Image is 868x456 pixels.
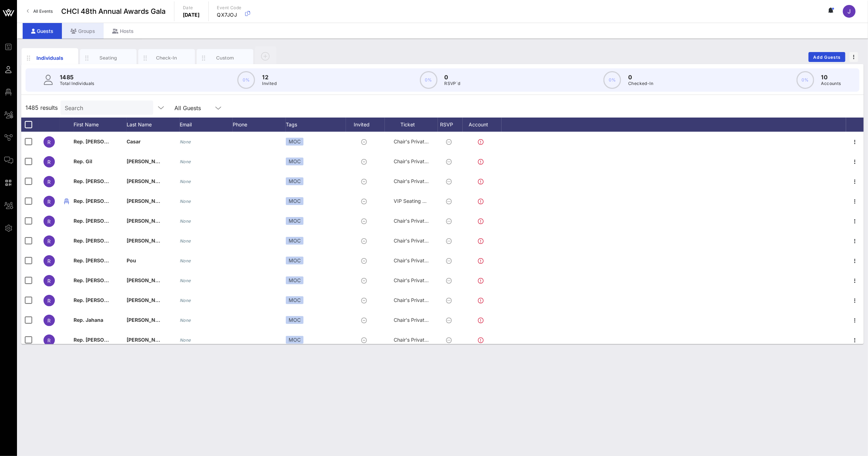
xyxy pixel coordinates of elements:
div: MOC [286,257,303,264]
p: Total Individuals [60,80,94,87]
div: MOC [286,277,303,284]
span: Chair's Private Reception [394,297,452,303]
p: Checked-In [628,80,653,87]
i: None [180,278,191,283]
button: Add Guests [809,52,845,62]
span: 1485 results [25,103,58,112]
p: 0 [445,73,461,81]
div: MOC [286,336,303,344]
span: R [48,238,51,244]
div: Check-In [151,55,183,61]
p: Date [183,4,200,11]
i: None [180,199,191,204]
i: None [180,218,191,224]
span: Rep. [PERSON_NAME] [74,337,127,343]
span: Chair's Private Reception [394,178,452,184]
span: Rep. [PERSON_NAME] [74,257,127,263]
span: Rep. [PERSON_NAME] [74,277,127,283]
div: MOC [286,177,303,185]
span: Rep. Gil [74,158,92,164]
div: MOC [286,158,303,165]
span: All Events [33,8,53,14]
span: CHCI 48th Annual Awards Gala [61,6,166,17]
i: None [180,337,191,343]
span: Rep. [PERSON_NAME] [74,138,127,144]
div: MOC [286,217,303,225]
i: None [180,159,191,164]
div: All Guests [170,101,227,115]
div: Seating [93,55,124,61]
div: MOC [286,296,303,304]
p: 1485 [60,73,94,81]
div: MOC [286,138,303,146]
span: [PERSON_NAME] [127,178,168,184]
i: None [180,179,191,184]
span: [PERSON_NAME] [127,238,168,244]
div: Tags [286,118,346,132]
div: Account [463,118,502,132]
span: R [48,278,51,284]
span: [PERSON_NAME] [127,317,168,323]
span: Chair's Private Reception [394,158,452,164]
span: [PERSON_NAME] [127,297,168,303]
span: R [48,199,51,205]
span: Rep. Jahana [74,317,103,323]
span: Chair's Private Reception [394,277,452,283]
a: All Events [23,6,57,17]
p: [DATE] [183,11,200,18]
span: R [48,139,51,145]
p: Event Code [217,4,242,11]
div: Invited [346,118,385,132]
div: Custom [209,55,241,61]
div: MOC [286,316,303,324]
div: Groups [62,23,104,39]
i: None [180,318,191,323]
span: Pou [127,257,136,263]
div: Individuals [34,54,66,62]
p: 0 [628,73,653,81]
div: Email [180,118,233,132]
span: Casar [127,138,141,144]
span: VIP Seating & Chair's Private Reception [394,198,485,204]
span: [PERSON_NAME] [127,198,168,204]
span: R [48,179,51,185]
div: Hosts [104,23,142,39]
span: Chair's Private Reception [394,337,452,343]
p: QX7JOJ [217,11,242,18]
span: R [48,337,51,343]
div: MOC [286,237,303,245]
i: None [180,139,191,144]
span: Add Guests [813,55,841,60]
span: J [848,8,851,15]
p: 12 [262,73,277,81]
span: R [48,218,51,224]
span: Chair's Private Reception [394,317,452,323]
div: Ticket [385,118,438,132]
span: Rep. [PERSON_NAME] [74,297,127,303]
p: 10 [821,73,841,81]
span: Chair's Private Reception [394,257,452,263]
i: None [180,258,191,263]
span: Chair's Private Reception [394,238,452,244]
span: Chair's Private Reception [394,138,452,144]
span: R [48,159,51,165]
div: J [843,5,856,18]
span: Rep. [PERSON_NAME] [74,178,127,184]
p: Accounts [821,80,841,87]
div: Guests [23,23,62,39]
span: Rep. [PERSON_NAME] [74,198,127,204]
span: Rep. [PERSON_NAME] [74,218,127,224]
div: Last Name [127,118,180,132]
span: Rep. [PERSON_NAME] [74,238,127,244]
div: MOC [286,197,303,205]
span: [PERSON_NAME] [127,158,168,164]
div: First Name [74,118,127,132]
span: R [48,298,51,304]
span: [PERSON_NAME] [127,337,168,343]
span: R [48,318,51,324]
i: None [180,298,191,303]
div: RSVP [438,118,463,132]
span: [PERSON_NAME] [127,277,168,283]
p: RSVP`d [445,80,461,87]
div: Phone [233,118,286,132]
